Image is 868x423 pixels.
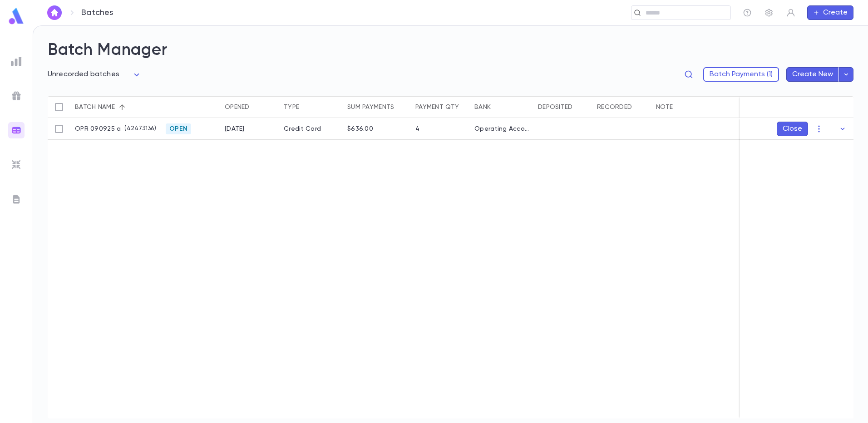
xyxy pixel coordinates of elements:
[533,96,592,118] div: Deposited
[121,124,156,133] p: ( 42473136 )
[703,67,779,82] button: Batch Payments (1)
[415,96,459,118] div: Payment qty
[225,125,245,133] div: 9/8/2025
[656,96,673,118] div: Note
[49,9,60,16] img: home_white.a664292cf8c1dea59945f0da9f25487c.svg
[777,122,808,136] button: Close
[48,40,853,60] h2: Batch Manager
[81,8,113,18] p: Batches
[470,96,533,118] div: Bank
[225,96,250,118] div: Opened
[48,71,119,78] span: Unrecorded batches
[279,118,343,140] div: Credit Card
[75,125,121,133] p: OPR 090925 a
[343,96,411,118] div: Sum payments
[786,67,839,82] button: Create New
[7,7,25,25] img: logo
[651,96,742,118] div: Note
[11,56,22,67] img: reports_grey.c525e4749d1bce6a11f5fe2a8de1b229.svg
[11,194,22,205] img: letters_grey.7941b92b52307dd3b8a917253454ce1c.svg
[11,159,22,170] img: imports_grey.530a8a0e642e233f2baf0ef88e8c9fcb.svg
[807,5,853,20] button: Create
[538,96,573,118] div: Deposited
[115,100,129,114] button: Sort
[474,125,529,133] div: Operating Account - New
[166,125,191,133] span: Open
[592,96,651,118] div: Recorded
[70,96,161,118] div: Batch name
[220,96,279,118] div: Opened
[11,125,22,136] img: batches_gradient.0a22e14384a92aa4cd678275c0c39cc4.svg
[75,96,115,118] div: Batch name
[597,96,632,118] div: Recorded
[415,125,419,133] div: 4
[11,90,22,101] img: campaigns_grey.99e729a5f7ee94e3726e6486bddda8f1.svg
[48,68,142,82] div: Unrecorded batches
[474,96,491,118] div: Bank
[347,125,373,133] div: $636.00
[279,96,343,118] div: Type
[347,96,394,118] div: Sum payments
[284,96,299,118] div: Type
[411,96,470,118] div: Payment qty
